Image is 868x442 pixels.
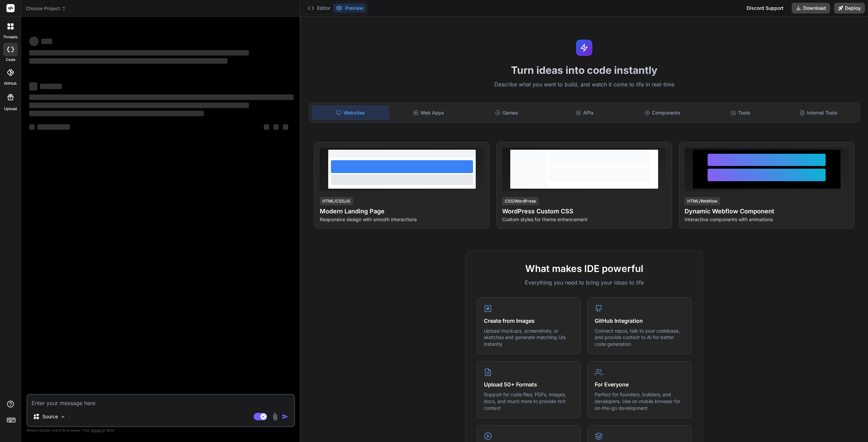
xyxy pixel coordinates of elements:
div: CSS/WordPress [502,197,538,205]
div: HTML/Webflow [685,197,720,205]
span: ‌ [29,82,37,90]
img: icon [282,413,289,420]
p: Custom styles for theme enhancement [502,216,666,223]
span: ‌ [29,58,228,64]
p: Source [42,413,58,420]
span: privacy [91,428,103,432]
div: Websites [312,106,389,120]
span: Choose Project [26,5,66,12]
div: Tools [702,106,779,120]
div: APIs [546,106,623,120]
button: Deploy [834,3,865,14]
p: Everything you need to bring your ideas to life [477,278,692,287]
span: ‌ [29,124,35,130]
p: Responsive design with smooth interactions [320,216,484,223]
p: Connect repos, talk to your codebase, and provide context to AI for better code generation [595,328,685,348]
p: Always double-check its answers. Your in Bind [26,427,295,434]
p: Interactive components with animations [685,216,849,223]
p: Upload mockups, screenshots, or sketches and generate matching UIs instantly [484,328,574,348]
button: Preview [333,3,366,13]
span: ‌ [264,124,269,130]
label: Upload [4,106,17,112]
h4: Modern Landing Page [320,207,484,216]
span: ‌ [40,84,62,89]
span: ‌ [29,103,249,108]
img: attachment [271,413,279,421]
span: ‌ [37,124,70,130]
span: ‌ [273,124,279,130]
h2: What makes IDE powerful [477,261,692,276]
span: ‌ [283,124,288,130]
label: code [6,57,15,63]
p: Perfect for founders, builders, and developers. Use on mobile browser for on-the-go development [595,391,685,411]
div: HTML/CSS/JS [320,197,353,205]
div: Web Apps [390,106,467,120]
p: Describe what you want to build, and watch it come to life in real-time [304,80,864,89]
span: ‌ [29,94,294,100]
h4: Dynamic Webflow Component [685,207,849,216]
div: Internal Tools [780,106,857,120]
span: ‌ [29,37,39,46]
button: Editor [305,3,333,13]
div: Games [468,106,545,120]
h4: Upload 50+ Formats [484,380,574,388]
p: Support for code files, PDFs, images, docs, and much more to provide rich context [484,391,574,411]
h4: WordPress Custom CSS [502,207,666,216]
label: threads [3,34,18,40]
div: Components [624,106,701,120]
h1: Turn ideas into code instantly [304,64,864,76]
img: Pick Models [60,414,66,420]
span: ‌ [29,50,249,56]
span: ‌ [29,111,204,116]
label: GitHub [4,81,17,86]
h4: GitHub Integration [595,317,685,325]
h4: For Everyone [595,380,685,388]
span: ‌ [41,39,52,44]
h4: Create from Images [484,317,574,325]
div: Discord Support [743,3,788,14]
button: Download [792,3,830,14]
